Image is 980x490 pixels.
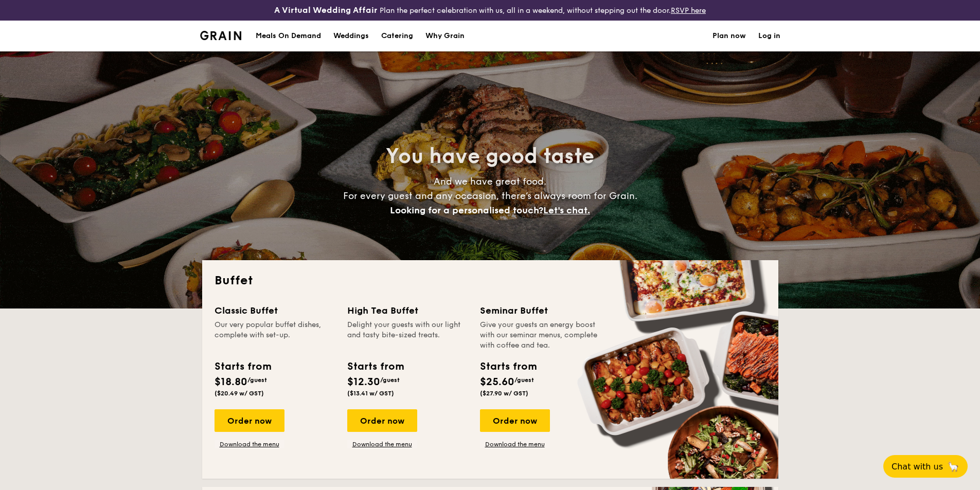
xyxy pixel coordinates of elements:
[200,31,242,40] img: Grain
[425,21,465,51] div: Why Grain
[327,21,375,51] a: Weddings
[215,376,247,388] span: $18.80
[215,390,264,397] span: ($20.49 w/ GST)
[883,455,968,478] button: Chat with us🦙
[347,320,468,351] div: Delight your guests with our light and tasty bite-sized treats.
[480,359,536,374] div: Starts from
[250,21,327,51] a: Meals On Demand
[215,359,271,374] div: Starts from
[712,21,746,51] a: Plan now
[480,409,550,432] div: Order now
[215,409,284,432] div: Order now
[480,320,600,351] div: Give your guests an energy boost with our seminar menus, complete with coffee and tea.
[215,273,766,289] h2: Buffet
[480,440,550,448] a: Download the menu
[333,21,369,51] div: Weddings
[200,31,242,40] a: Logotype
[194,4,787,16] div: Plan the perfect celebration with us, all in a weekend, without stepping out the door.
[671,6,706,15] a: RSVP here
[947,461,959,473] span: 🦙
[543,205,590,216] span: Let's chat.
[347,440,417,448] a: Download the menu
[256,21,321,51] div: Meals On Demand
[480,390,528,397] span: ($27.90 w/ GST)
[215,440,284,448] a: Download the menu
[347,303,468,318] div: High Tea Buffet
[274,4,378,16] h4: A Virtual Wedding Affair
[480,303,600,318] div: Seminar Buffet
[215,303,335,318] div: Classic Buffet
[247,376,267,384] span: /guest
[215,320,335,351] div: Our very popular buffet dishes, complete with set-up.
[347,359,403,374] div: Starts from
[347,390,394,397] span: ($13.41 w/ GST)
[514,376,534,384] span: /guest
[758,21,780,51] a: Log in
[375,21,419,51] a: Catering
[380,376,400,384] span: /guest
[381,21,413,51] h1: Catering
[347,376,380,388] span: $12.30
[480,376,514,388] span: $25.60
[419,21,471,51] a: Why Grain
[892,462,943,471] span: Chat with us
[347,409,417,432] div: Order now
